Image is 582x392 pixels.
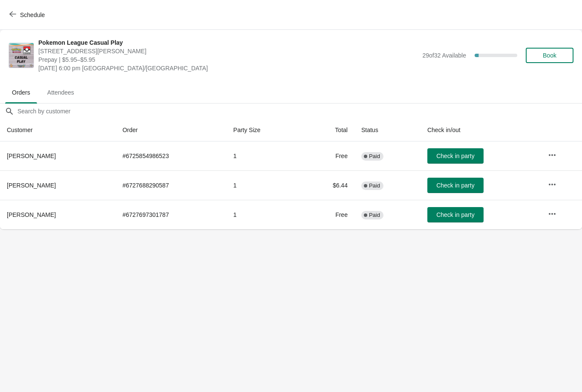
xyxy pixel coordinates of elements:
span: Attendees [40,85,81,100]
td: $6.44 [302,170,354,200]
img: Pokemon League Casual Play [9,43,34,68]
span: Orders [5,85,37,100]
span: Paid [369,212,380,219]
span: Paid [369,182,380,189]
span: Check in party [436,211,474,218]
button: Check in party [427,207,484,222]
span: [STREET_ADDRESS][PERSON_NAME] [38,47,418,55]
button: Check in party [427,148,484,164]
td: Free [302,200,354,229]
span: 29 of 32 Available [422,52,466,59]
span: [PERSON_NAME] [7,153,56,159]
span: Check in party [436,182,474,189]
td: 1 [227,170,302,200]
button: Schedule [4,7,52,23]
td: 1 [227,141,302,170]
span: Schedule [20,12,45,18]
td: # 6725854986523 [115,141,226,170]
span: Book [543,52,556,59]
input: Search by customer [17,104,582,119]
span: [DATE] 6:00 pm [GEOGRAPHIC_DATA]/[GEOGRAPHIC_DATA] [38,64,418,72]
button: Book [526,48,573,63]
th: Check in/out [421,119,541,141]
th: Status [354,119,421,141]
span: Paid [369,153,380,160]
td: # 6727697301787 [115,200,226,229]
th: Total [302,119,354,141]
span: Check in party [436,153,474,159]
th: Party Size [227,119,302,141]
td: 1 [227,200,302,229]
button: Check in party [427,178,484,193]
th: Order [115,119,226,141]
span: [PERSON_NAME] [7,182,56,189]
span: [PERSON_NAME] [7,211,56,218]
td: Free [302,141,354,170]
span: Prepay | $5.95–$5.95 [38,55,418,64]
span: Pokemon League Casual Play [38,38,418,47]
td: # 6727688290587 [115,170,226,200]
